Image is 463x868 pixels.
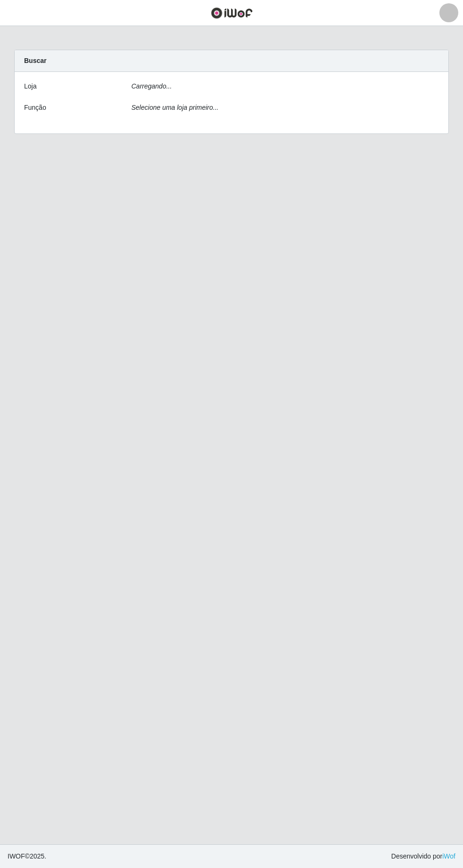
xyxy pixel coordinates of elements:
i: Selecione uma loja primeiro... [131,104,218,111]
span: IWOF [8,852,25,860]
img: CoreUI Logo [211,7,253,19]
span: Desenvolvido por [391,851,455,861]
a: iWof [442,852,455,860]
strong: Buscar [24,57,46,64]
span: © 2025 . [8,851,46,861]
label: Loja [24,81,36,91]
i: Carregando... [131,82,172,90]
label: Função [24,103,46,113]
